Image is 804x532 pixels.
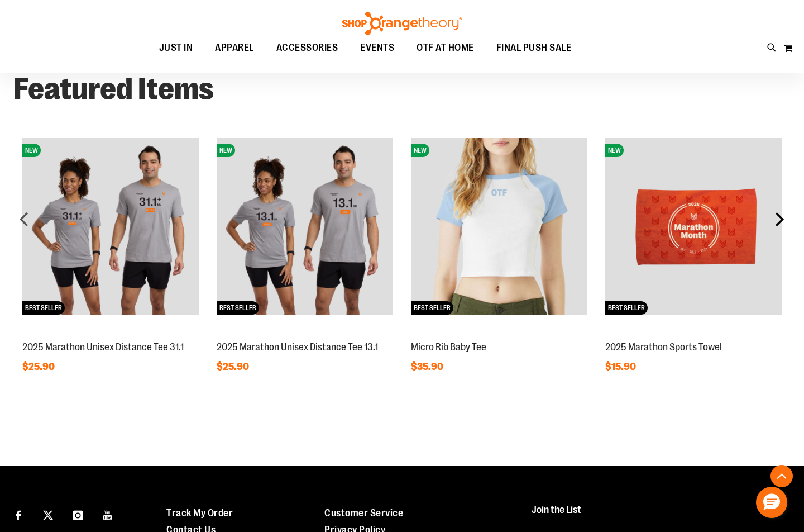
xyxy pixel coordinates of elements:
a: 2025 Marathon Sports TowelNEWBEST SELLER [605,329,782,338]
span: BEST SELLER [411,301,453,315]
span: JUST IN [159,35,193,60]
a: 2025 Marathon Unisex Distance Tee 13.1NEWBEST SELLER [217,329,393,338]
a: 2025 Marathon Unisex Distance Tee 13.1 [217,341,378,353]
a: 2025 Marathon Unisex Distance Tee 31.1NEWBEST SELLER [22,329,199,338]
span: BEST SELLER [217,301,259,315]
a: Visit our Instagram page [68,505,88,524]
a: Visit our Youtube page [98,505,118,524]
button: Hello, have a question? Let’s chat. [756,487,787,518]
a: Micro Rib Baby Tee [411,341,486,353]
a: Visit our X page [39,505,58,524]
a: OTF AT HOME [405,35,485,61]
span: $25.90 [217,361,251,372]
strong: Featured Items [13,72,214,106]
span: FINAL PUSH SALE [496,35,572,60]
a: 2025 Marathon Unisex Distance Tee 31.1 [22,341,184,353]
span: $25.90 [22,361,56,372]
button: Back To Top [770,465,793,487]
a: FINAL PUSH SALE [485,35,583,61]
img: 2025 Marathon Unisex Distance Tee 13.1 [217,138,393,315]
img: 2025 Marathon Unisex Distance Tee 31.1 [22,138,199,315]
h4: Join the List [532,505,783,525]
img: 2025 Marathon Sports Towel [605,138,782,315]
a: Micro Rib Baby TeeNEWBEST SELLER [411,329,587,338]
span: $35.90 [411,361,445,372]
a: JUST IN [148,35,204,61]
span: APPAREL [215,35,254,60]
span: BEST SELLER [22,301,65,315]
a: APPAREL [204,35,265,61]
div: next [768,208,791,230]
span: NEW [22,144,41,157]
span: BEST SELLER [605,301,648,315]
a: Customer Service [324,507,403,519]
span: NEW [411,144,429,157]
a: ACCESSORIES [265,35,350,61]
span: NEW [217,144,235,157]
a: Visit our Facebook page [8,505,28,524]
span: OTF AT HOME [417,35,474,60]
img: Shop Orangetheory [341,12,463,35]
a: 2025 Marathon Sports Towel [605,341,722,353]
a: Track My Order [166,507,233,519]
img: Micro Rib Baby Tee [411,138,587,315]
span: EVENTS [360,35,394,60]
a: EVENTS [349,35,405,61]
span: ACCESSORIES [276,35,338,60]
div: prev [13,208,36,230]
span: NEW [605,144,624,157]
img: Twitter [43,510,53,520]
span: $15.90 [605,361,638,372]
